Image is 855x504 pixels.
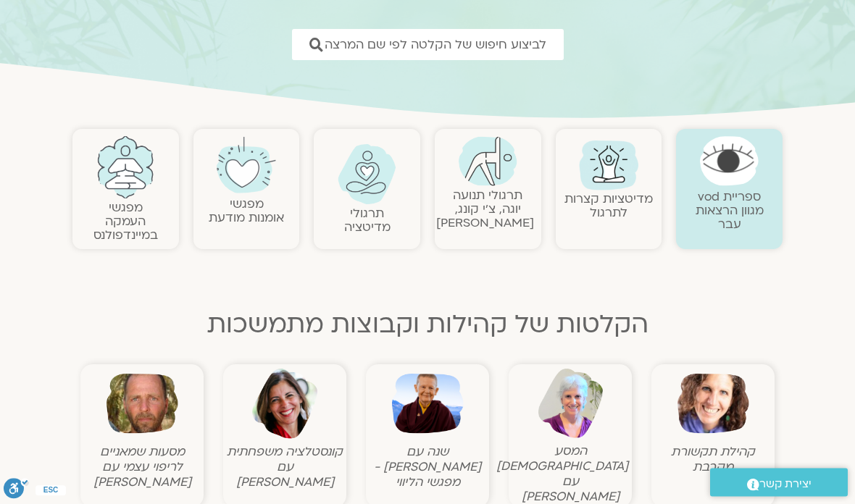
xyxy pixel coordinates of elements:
[344,206,391,236] a: תרגולימדיטציה
[564,191,653,222] a: מדיטציות קצרות לתרגול
[370,445,485,490] figcaption: שנה עם [PERSON_NAME] - מפגשי הליווי
[72,311,783,340] h2: הקלטות של קהילות וקבוצות מתמשכות
[696,189,764,233] a: ספריית vodמגוון הרצאות עבר
[436,188,534,232] a: תרגולי תנועהיוגה, צ׳י קונג, [PERSON_NAME]
[84,445,200,490] figcaption: מסעות שמאניים לריפוי עצמי עם [PERSON_NAME]
[292,30,564,61] a: לביצוע חיפוש של הקלטה לפי שם המרצה
[655,445,771,475] figcaption: קהילת תקשורת מקרבת
[325,38,546,52] span: לביצוע חיפוש של הקלטה לפי שם המרצה
[93,200,158,244] a: מפגשיהעמקה במיינדפולנס
[227,445,343,490] figcaption: קונסטלציה משפחתית עם [PERSON_NAME]
[759,474,812,494] span: יצירת קשר
[209,196,284,227] a: מפגשיאומנות מודעת
[710,469,848,497] a: יצירת קשר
